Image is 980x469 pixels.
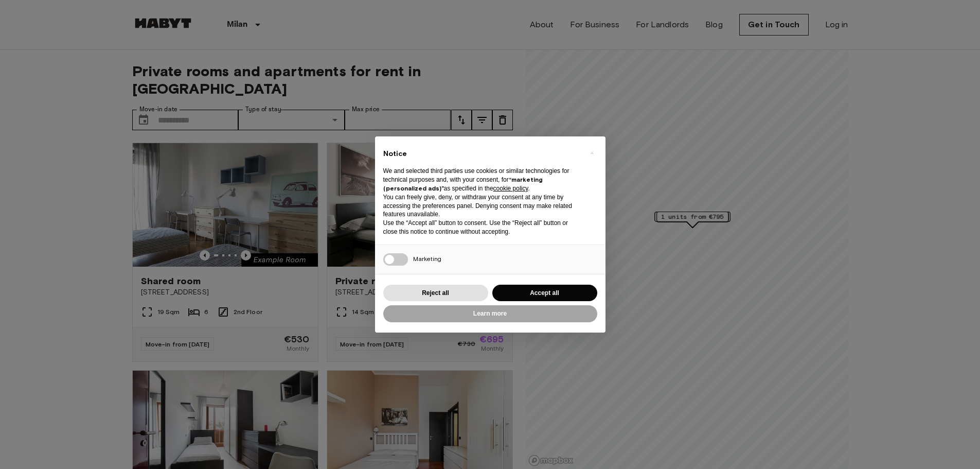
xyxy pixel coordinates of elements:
span: Marketing [413,255,441,263]
p: Use the “Accept all” button to consent. Use the “Reject all” button or close this notice to conti... [383,219,581,236]
button: Reject all [383,285,488,302]
strong: “marketing (personalized ads)” [383,176,543,192]
button: Learn more [383,305,597,322]
span: × [590,147,594,159]
p: We and selected third parties use cookies or similar technologies for technical purposes and, wit... [383,167,581,193]
h2: Notice [383,149,581,159]
button: Accept all [492,285,597,302]
button: Close this notice [584,145,600,161]
a: cookie policy [493,185,528,192]
p: You can freely give, deny, or withdraw your consent at any time by accessing the preferences pane... [383,193,581,219]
